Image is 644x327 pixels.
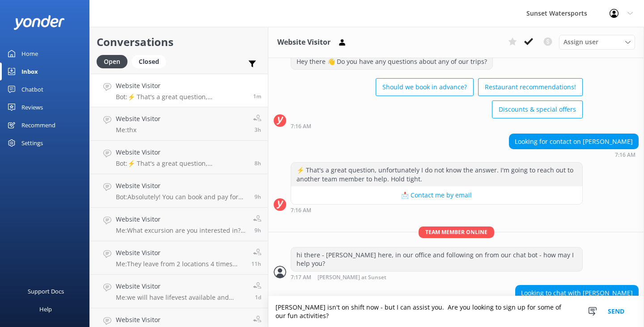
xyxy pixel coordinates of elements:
div: Settings [21,134,43,152]
a: Website VisitorBot:⚡ That's a great question, unfortunately I do not know the answer. I'm going t... [90,141,268,174]
div: Support Docs [28,282,64,300]
p: Bot: Absolutely! You can book and pay for your sister-in-law and her friend to go on the cruise e... [116,193,248,201]
div: Assign User [559,35,635,49]
p: Bot: ⚡ That's a great question, unfortunately I do not know the answer. I'm going to reach out to... [116,159,248,168]
div: Inbox [21,63,38,80]
div: Sep 20 2025 07:16pm (UTC -05:00) America/Cancun [509,151,639,158]
button: Send [599,296,633,327]
button: Discounts & special offers [492,101,583,118]
span: Sep 20 2025 10:21am (UTC -05:00) America/Cancun [254,159,261,167]
a: Website VisitorMe:thx3h [90,107,268,141]
button: Should we book in advance? [376,78,474,96]
div: Looking to chat with [PERSON_NAME] [516,285,638,301]
a: Closed [132,56,170,66]
p: Bot: ⚡ That's a great question, unfortunately I do not know the answer. I'm going to reach out to... [116,93,246,101]
strong: 7:17 AM [291,275,311,281]
h3: Website Visitor [277,37,330,48]
p: Me: thx [116,126,161,134]
a: Website VisitorBot:Absolutely! You can book and pay for your sister-in-law and her friend to go o... [90,174,268,208]
span: Sep 19 2025 04:07pm (UTC -05:00) America/Cancun [255,293,261,301]
div: Closed [132,55,166,68]
div: Help [39,300,52,318]
span: [PERSON_NAME] at Sunset [318,275,386,281]
h4: Website Visitor [116,281,246,291]
button: Restaurant recommendations! [478,78,583,96]
p: Me: They leave from 2 locations 4 times perr day. When are you coming to [GEOGRAPHIC_DATA]? [116,260,245,268]
h4: Website Visitor [116,147,248,157]
h4: Website Visitor [116,114,161,124]
h4: Website Visitor [116,315,246,325]
span: Sep 20 2025 09:48am (UTC -05:00) America/Cancun [254,193,261,201]
p: Me: What excursion are you interested in? I am live and in [GEOGRAPHIC_DATA] now! [116,226,246,235]
div: ⚡ That's a great question, unfortunately I do not know the answer. I'm going to reach out to anot... [291,163,582,186]
span: Team member online [419,226,494,238]
div: Home [21,45,38,63]
p: Me: we will have lifevest available and professional crew on board [116,293,246,302]
button: 📩 Contact me by email [291,186,582,204]
span: Sep 20 2025 07:16pm (UTC -05:00) America/Cancun [253,92,261,100]
div: Sep 20 2025 07:16pm (UTC -05:00) America/Cancun [291,123,583,129]
h2: Conversations [97,34,261,50]
strong: 7:16 AM [291,208,311,213]
div: hi there - [PERSON_NAME] here, in our office and following on from our chat bot - how may I help ... [291,247,582,271]
h4: Website Visitor [116,248,245,258]
a: Website VisitorMe:we will have lifevest available and professional crew on board1d [90,275,268,308]
div: Looking for contact on [PERSON_NAME] [509,134,638,149]
strong: 7:16 AM [291,124,311,129]
div: Sep 20 2025 07:17pm (UTC -05:00) America/Cancun [291,274,583,281]
a: Open [97,56,132,66]
div: Open [97,55,127,68]
h4: Website Visitor [116,81,246,91]
img: yonder-white-logo.png [13,15,65,30]
div: Sep 20 2025 07:16pm (UTC -05:00) America/Cancun [291,207,583,213]
div: Chatbot [21,80,43,98]
h4: Website Visitor [116,181,248,191]
span: Sep 20 2025 09:25am (UTC -05:00) America/Cancun [254,226,261,234]
span: Sep 20 2025 04:01pm (UTC -05:00) America/Cancun [254,126,261,134]
div: Recommend [21,116,55,134]
span: Assign user [563,37,598,47]
a: Website VisitorMe:What excursion are you interested in? I am live and in [GEOGRAPHIC_DATA] now!9h [90,208,268,241]
a: Website VisitorBot:⚡ That's a great question, unfortunately I do not know the answer. I'm going t... [90,74,268,107]
div: Hey there 👋 Do you have any questions about any of our trips? [291,54,492,69]
textarea: [PERSON_NAME] isn't on shift now - but I can assist you. Are you looking to sign up for some of o... [268,296,644,327]
h4: Website Visitor [116,214,246,224]
strong: 7:16 AM [615,152,636,158]
a: Website VisitorMe:They leave from 2 locations 4 times perr day. When are you coming to [GEOGRAPHI... [90,241,268,275]
span: Sep 20 2025 07:58am (UTC -05:00) America/Cancun [251,260,261,268]
div: Reviews [21,98,43,116]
